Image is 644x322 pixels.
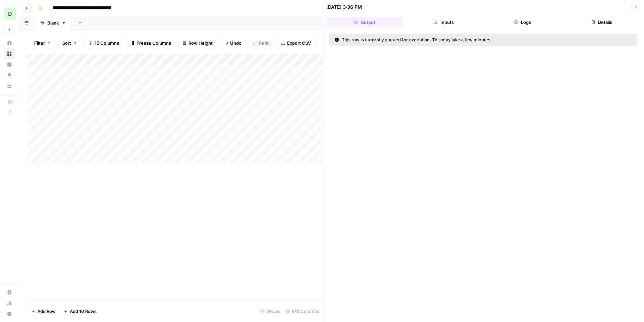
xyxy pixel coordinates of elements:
button: Export CSV [277,38,315,48]
span: Filter [34,40,45,46]
span: Add 10 Rows [70,308,97,315]
a: Opportunities [4,70,15,81]
a: Blank [34,16,72,30]
button: Row Height [178,38,217,48]
button: Help + Support [4,309,15,319]
span: Row Height [189,40,213,46]
button: Freeze Columns [126,38,175,48]
span: Add Row [37,308,56,315]
span: Sort [62,40,71,46]
span: Undo [230,40,241,46]
a: Usage [4,298,15,309]
button: Workspace: DG - DEMO [4,5,15,22]
span: Freeze Columns [137,40,171,46]
button: Sort [58,38,82,48]
button: Add Row [27,306,60,317]
button: Undo [220,38,246,48]
a: Insights [4,59,15,70]
div: Blank [47,19,59,26]
div: 8/15 Columns [283,306,322,317]
div: [DATE] 3:36 PM [326,4,362,10]
button: Output [326,17,403,28]
a: Your Data [4,81,15,91]
div: This row is currently queued for execution. This may take a few minutes. [334,36,562,43]
a: Browse [4,48,15,59]
button: Logs [485,17,561,28]
button: Details [563,17,640,28]
button: 15 Columns [84,38,123,48]
span: 15 Columns [95,40,119,46]
button: Filter [30,38,55,48]
a: Home [4,38,15,48]
a: Settings [4,287,15,298]
button: Redo [249,38,274,48]
div: 5 Rows [258,306,283,317]
span: D [8,10,12,18]
button: Add 10 Rows [60,306,101,317]
span: Export CSV [287,40,311,46]
button: Inputs [406,17,482,28]
span: Redo [259,40,270,46]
